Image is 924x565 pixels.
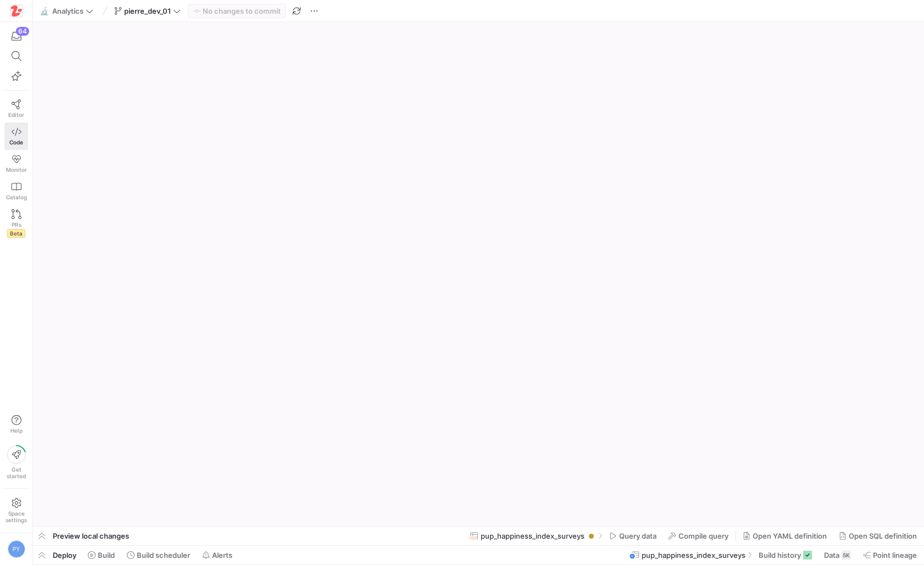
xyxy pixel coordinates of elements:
[53,532,129,540] span: Preview local changes
[124,7,171,15] span: pierre_dev_01
[759,551,801,560] span: Build history
[4,122,28,150] a: Code
[4,95,28,122] a: Editor
[753,532,827,540] span: Open YAML definition
[834,527,922,545] button: Open SQL definition
[8,111,24,118] span: Editor
[6,194,27,200] span: Catalog
[4,2,28,20] a: https://storage.googleapis.com/y42-prod-data-exchange/images/h4OkG5kwhGXbZ2sFpobXAPbjBGJTZTGe3yEd...
[16,27,29,36] div: 64
[664,527,733,545] button: Compile query
[53,551,76,560] span: Deploy
[6,166,27,173] span: Monitor
[122,546,195,564] button: Build scheduler
[4,177,28,205] a: Catalog
[4,441,28,484] button: Getstarted
[9,427,23,434] span: Help
[4,26,28,46] button: 64
[738,527,832,545] button: Open YAML definition
[873,551,917,560] span: Point lineage
[642,551,745,560] span: pup_happiness_index_surveys
[7,229,25,238] span: Beta
[858,546,922,564] button: Point lineage
[849,532,917,540] span: Open SQL definition
[5,510,27,523] span: Space settings
[12,221,21,228] span: PRs
[4,538,28,561] button: PY
[52,7,84,15] span: Analytics
[842,551,851,560] div: 5K
[197,546,237,564] button: Alerts
[9,139,23,146] span: Code
[7,466,26,479] span: Get started
[824,551,839,560] span: Data
[83,546,120,564] button: Build
[754,546,817,564] button: Build history
[37,4,96,18] button: 🔬Analytics
[819,546,856,564] button: Data5K
[112,4,183,18] button: pierre_dev_01
[11,5,22,16] img: https://storage.googleapis.com/y42-prod-data-exchange/images/h4OkG5kwhGXbZ2sFpobXAPbjBGJTZTGe3yEd...
[4,205,28,242] a: PRsBeta
[604,527,661,545] button: Query data
[678,532,728,540] span: Compile query
[4,493,28,528] a: Spacesettings
[137,551,190,560] span: Build scheduler
[4,150,28,177] a: Monitor
[8,540,25,558] div: PY
[481,532,585,540] span: pup_happiness_index_surveys
[40,7,48,15] span: 🔬
[4,410,28,439] button: Help
[212,551,232,560] span: Alerts
[98,551,115,560] span: Build
[619,532,656,540] span: Query data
